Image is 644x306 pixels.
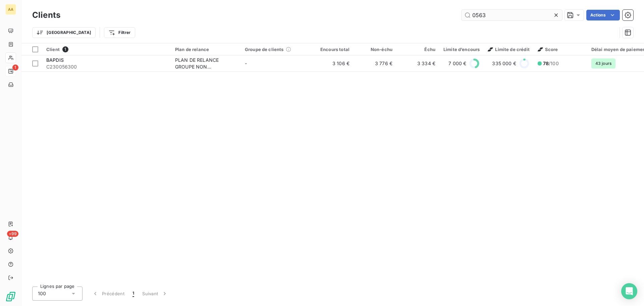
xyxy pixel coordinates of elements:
div: Échu [400,47,435,52]
div: Non-échu [358,47,392,52]
span: Groupe de clients [245,47,284,52]
span: 1 [132,290,134,297]
input: Rechercher [462,10,562,20]
button: Suivant [138,287,172,301]
span: C230056300 [46,63,167,70]
span: /100 [543,60,559,67]
span: 78 [543,60,549,66]
div: Plan de relance [175,47,237,52]
td: 3 776 € [354,55,396,72]
div: Encours total [315,47,350,52]
span: Limite de crédit [488,47,529,52]
span: Score [538,47,558,52]
h3: Clients [32,9,60,21]
button: Précédent [88,287,128,301]
img: Logo LeanPay [5,291,16,302]
div: PLAN DE RELANCE GROUPE NON AUTOMATIQUE [175,57,237,70]
button: 1 [128,287,138,301]
td: 3 106 € [311,55,354,72]
div: Limite d’encours [443,47,480,52]
span: 335 000 € [492,60,516,67]
span: BAPDIS [46,57,64,63]
div: AA [5,4,16,15]
td: 3 334 € [396,55,439,72]
span: - [245,60,247,66]
span: Client [46,47,60,52]
span: 1 [12,64,18,71]
span: 7 000 € [448,60,466,67]
div: Open Intercom Messenger [621,283,637,299]
span: 43 jours [591,58,615,69]
button: [GEOGRAPHIC_DATA] [32,27,96,38]
button: Actions [586,10,620,20]
span: +99 [7,231,18,237]
button: Filtrer [104,27,135,38]
span: 1 [62,46,68,52]
span: 100 [38,290,46,297]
